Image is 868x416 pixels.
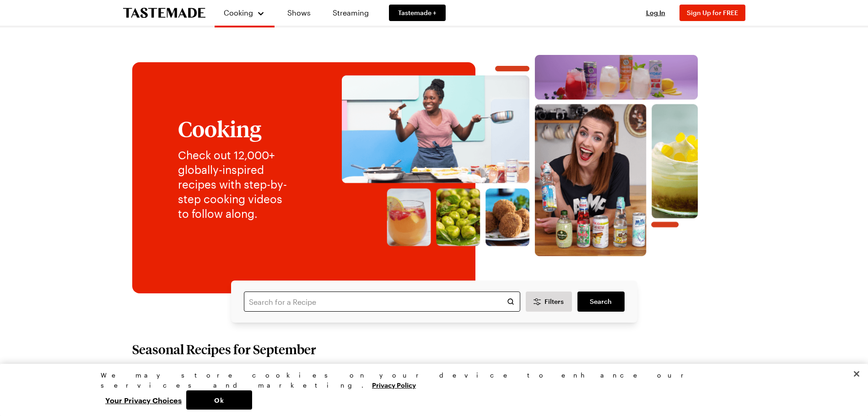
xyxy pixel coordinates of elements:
[244,292,520,312] input: Search for a Recipe
[132,341,316,357] h2: Seasonal Recipes for September
[186,390,252,410] button: Ok
[526,292,572,312] button: Desktop filters
[687,9,738,16] span: Sign Up for FREE
[101,370,760,410] div: Privacy
[545,297,564,306] span: Filters
[224,4,265,22] button: Cooking
[637,8,674,17] button: Log In
[372,380,416,389] a: More information about your privacy, opens in a new tab
[679,5,745,21] button: Sign Up for FREE
[313,55,727,257] img: Explore recipes
[646,9,665,16] span: Log In
[398,8,437,17] span: Tastemade +
[846,364,867,384] button: Close
[178,148,295,221] p: Check out 12,000+ globally-inspired recipes with step-by-step cooking videos to follow along.
[224,8,253,17] span: Cooking
[590,297,612,306] span: Search
[577,292,624,312] a: filters
[123,8,205,18] a: To Tastemade Home Page
[101,390,186,410] button: Your Privacy Choices
[389,5,446,21] a: Tastemade +
[101,370,760,390] div: We may store cookies on your device to enhance our services and marketing.
[178,117,295,140] h1: Cooking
